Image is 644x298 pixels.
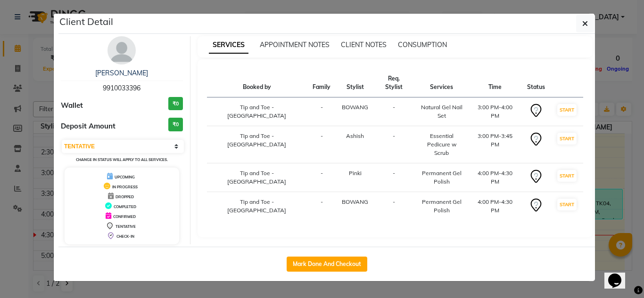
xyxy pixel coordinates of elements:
td: - [374,163,414,192]
span: CHECK-IN [116,234,134,239]
span: CLIENT NOTES [341,40,387,49]
th: Family [307,69,336,97]
span: SERVICES [209,37,248,54]
button: Mark Done And Checkout [287,257,367,272]
span: TENTATIVE [116,224,136,229]
h3: ₹0 [168,118,183,131]
button: START [557,199,577,210]
span: COMPLETED [114,204,136,209]
span: DROPPED [116,194,134,199]
small: Change in status will apply to all services. [76,157,168,162]
span: Wallet [61,100,83,111]
a: [PERSON_NAME] [95,69,148,77]
td: 4:00 PM-4:30 PM [469,192,521,221]
span: CONSUMPTION [398,40,447,49]
td: - [374,97,414,126]
td: - [374,192,414,221]
span: UPCOMING [115,175,135,179]
td: Tip and Toe -[GEOGRAPHIC_DATA] [207,192,307,221]
th: Booked by [207,69,307,97]
iframe: chat widget [604,260,635,289]
div: Natural Gel Nail Set [420,103,463,120]
th: Req. Stylist [374,69,414,97]
td: Tip and Toe -[GEOGRAPHIC_DATA] [207,163,307,192]
span: BOWANG [342,198,368,205]
td: - [307,97,336,126]
div: Essential Pedicure w Scrub [420,132,463,157]
img: avatar [107,36,136,64]
td: Tip and Toe -[GEOGRAPHIC_DATA] [207,97,307,126]
th: Services [414,69,469,97]
td: - [307,126,336,163]
h3: ₹0 [168,97,183,111]
div: Permanent Gel Polish [420,169,463,186]
td: - [374,126,414,163]
span: Pinki [349,169,362,177]
td: 3:00 PM-4:00 PM [469,97,521,126]
h5: Client Detail [59,15,113,29]
span: BOWANG [342,104,368,111]
td: 4:00 PM-4:30 PM [469,163,521,192]
span: Ashish [346,132,364,139]
button: START [557,133,577,145]
span: IN PROGRESS [112,185,138,189]
td: - [307,163,336,192]
span: 9910033396 [103,84,140,92]
td: 3:00 PM-3:45 PM [469,126,521,163]
span: APPOINTMENT NOTES [260,40,330,49]
th: Status [521,69,551,97]
th: Time [469,69,521,97]
td: Tip and Toe -[GEOGRAPHIC_DATA] [207,126,307,163]
span: Deposit Amount [61,121,116,132]
span: CONFIRMED [113,214,136,219]
td: - [307,192,336,221]
button: START [557,170,577,182]
th: Stylist [336,69,374,97]
div: Permanent Gel Polish [420,198,463,215]
button: START [557,104,577,116]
